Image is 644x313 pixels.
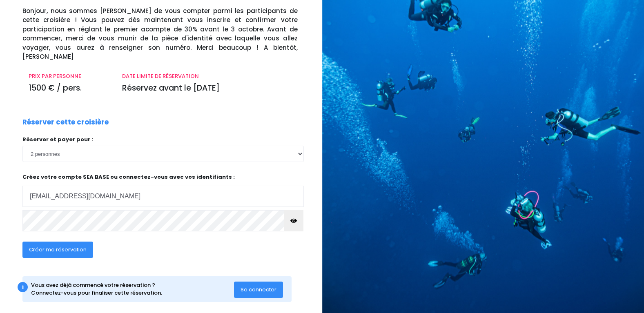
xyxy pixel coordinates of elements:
[22,7,316,62] p: Bonjour, nous sommes [PERSON_NAME] de vous compter parmi les participants de cette croisière ! Vo...
[22,117,109,128] p: Réserver cette croisière
[22,173,304,207] p: Créez votre compte SEA BASE ou connectez-vous avec vos identifiants :
[18,282,28,292] div: i
[122,72,297,80] p: DATE LIMITE DE RÉSERVATION
[234,282,283,298] button: Se connecter
[241,286,276,293] span: Se connecter
[29,246,87,253] span: Créer ma réservation
[234,286,283,293] a: Se connecter
[22,242,93,258] button: Créer ma réservation
[22,186,304,207] input: Adresse email
[29,82,110,94] p: 1500 € / pers.
[29,72,110,80] p: PRIX PAR PERSONNE
[22,135,304,144] p: Réserver et payer pour :
[31,281,234,297] div: Vous avez déjà commencé votre réservation ? Connectez-vous pour finaliser cette réservation.
[122,82,297,94] p: Réservez avant le [DATE]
